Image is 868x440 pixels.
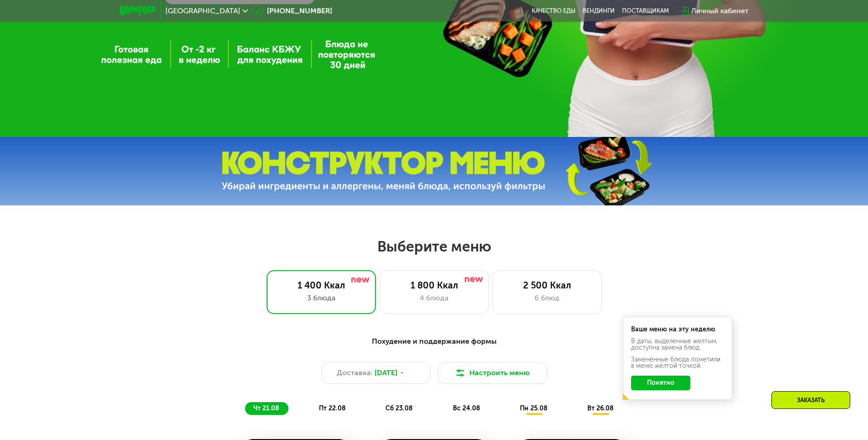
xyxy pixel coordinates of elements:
[691,5,749,16] div: Личный кабинет
[319,404,346,412] span: пт 22.08
[520,404,548,412] span: пн 25.08
[587,404,614,412] span: вт 26.08
[583,7,615,15] a: Вендинги
[631,338,724,351] div: В даты, выделенные желтым, доступна замена блюд.
[385,404,413,412] span: сб 23.08
[375,367,397,378] span: [DATE]
[252,5,332,16] a: [PHONE_NUMBER]
[502,280,592,291] div: 2 500 Ккал
[631,356,724,369] div: Заменённые блюда пометили в меню жёлтой точкой.
[337,367,373,378] span: Доставка:
[389,280,479,291] div: 1 800 Ккал
[453,404,480,412] span: вс 24.08
[502,293,592,304] div: 6 блюд
[438,362,547,384] button: Настроить меню
[276,280,366,291] div: 1 400 Ккал
[631,376,690,390] button: Понятно
[165,7,240,15] span: [GEOGRAPHIC_DATA]
[771,391,850,409] div: Заказать
[532,7,575,15] a: Качество еды
[389,293,479,304] div: 4 блюда
[276,293,366,304] div: 3 блюда
[164,336,704,347] div: Похудение и поддержание формы
[631,326,724,333] div: Ваше меню на эту неделю
[622,7,669,15] div: поставщикам
[253,404,279,412] span: чт 21.08
[29,237,839,256] h2: Выберите меню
